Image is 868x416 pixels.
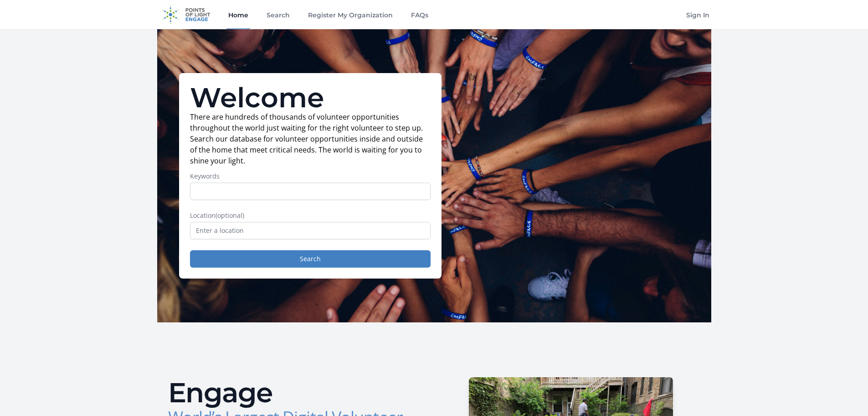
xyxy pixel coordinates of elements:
[190,84,431,111] h1: Welcome
[168,379,427,406] h2: Engage
[190,211,431,220] label: Location
[190,111,431,166] p: There are hundreds of thousands of volunteer opportunities throughout the world just waiting for ...
[190,222,431,239] input: Enter a location
[216,211,244,220] span: (optional)
[190,172,431,181] label: Keywords
[190,250,431,268] button: Search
